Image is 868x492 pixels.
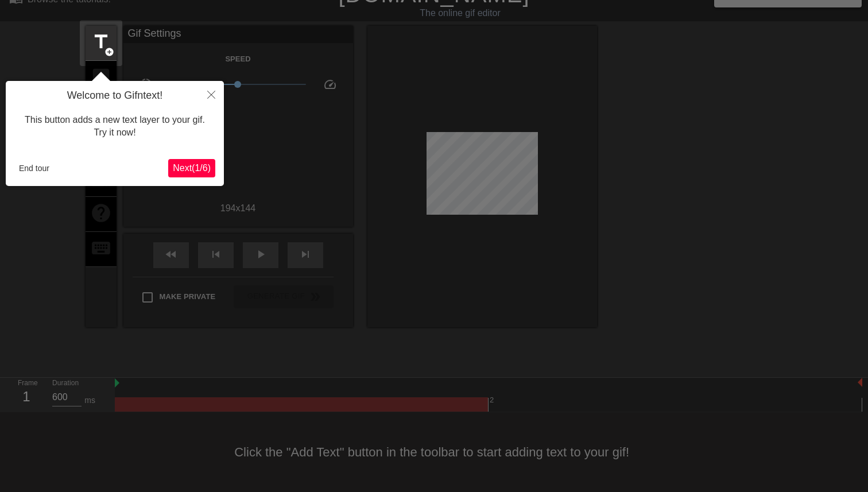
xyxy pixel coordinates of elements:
span: Next ( 1 / 6 ) [173,163,211,173]
button: End tour [14,160,54,177]
h4: Welcome to Gifntext! [14,90,215,102]
button: Close [199,81,224,107]
div: This button adds a new text layer to your gif. Try it now! [14,102,215,151]
button: Next [168,159,215,177]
